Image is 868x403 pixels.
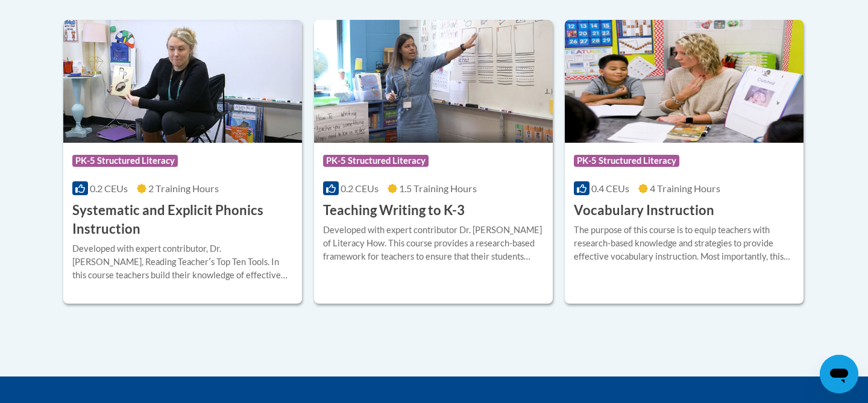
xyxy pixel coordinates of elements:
[323,155,429,167] span: PK-5 Structured Literacy
[314,20,553,303] a: Course LogoPK-5 Structured Literacy0.2 CEUs1.5 Training Hours Teaching Writing to K-3Developed wi...
[574,155,679,167] span: PK-5 Structured Literacy
[323,201,465,220] h3: Teaching Writing to K-3
[591,183,629,194] span: 0.4 CEUs
[341,183,379,194] span: 0.2 CEUs
[650,183,720,194] span: 4 Training Hours
[72,201,293,239] h3: Systematic and Explicit Phonics Instruction
[90,183,128,194] span: 0.2 CEUs
[148,183,219,194] span: 2 Training Hours
[820,355,858,393] iframe: Button to launch messaging window
[574,201,714,220] h3: Vocabulary Instruction
[565,20,804,303] a: Course LogoPK-5 Structured Literacy0.4 CEUs4 Training Hours Vocabulary InstructionThe purpose of ...
[72,242,293,282] div: Developed with expert contributor, Dr. [PERSON_NAME], Reading Teacherʹs Top Ten Tools. In this co...
[565,20,804,143] img: Course Logo
[323,223,544,263] div: Developed with expert contributor Dr. [PERSON_NAME] of Literacy How. This course provides a resea...
[399,183,477,194] span: 1.5 Training Hours
[63,20,302,143] img: Course Logo
[72,155,178,167] span: PK-5 Structured Literacy
[574,223,794,263] div: The purpose of this course is to equip teachers with research-based knowledge and strategies to p...
[63,20,302,303] a: Course LogoPK-5 Structured Literacy0.2 CEUs2 Training Hours Systematic and Explicit Phonics Instr...
[314,20,553,143] img: Course Logo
